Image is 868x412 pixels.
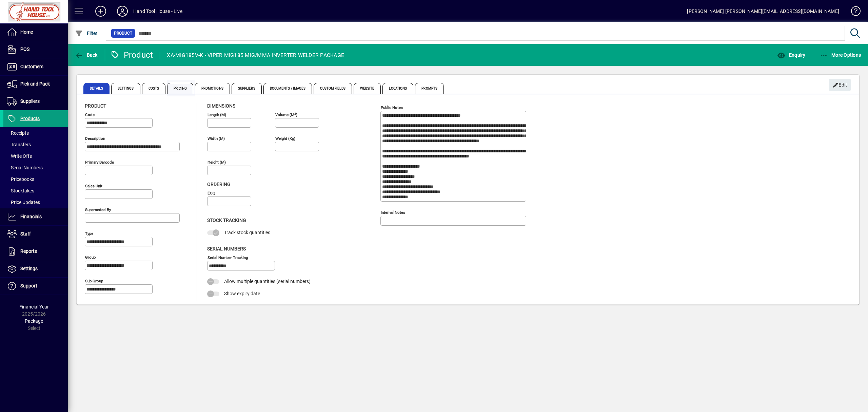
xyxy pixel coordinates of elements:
mat-label: Weight (Kg) [275,136,295,141]
span: Serial Numbers [207,246,246,251]
span: Receipts [7,130,29,136]
span: Allow multiple quantities (serial numbers) [224,279,311,284]
span: Costs [142,83,166,94]
span: Filter [75,31,98,36]
span: More Options [820,52,861,58]
span: Reports [20,248,37,254]
span: Transfers [7,142,31,147]
span: Website [354,83,381,94]
mat-label: Group [85,255,96,260]
span: Settings [20,266,38,271]
span: Customers [20,64,43,69]
span: Enquiry [777,52,805,58]
span: Staff [20,231,31,237]
span: Support [20,283,37,288]
span: Promotions [195,83,230,94]
mat-label: Serial Number tracking [208,255,248,260]
mat-label: Code [85,112,95,117]
mat-label: EOQ [208,191,215,195]
span: Dimensions [207,103,235,109]
a: Financials [3,208,68,225]
span: Pick and Pack [20,81,50,87]
span: Write Offs [7,153,32,159]
span: Show expiry date [224,291,260,296]
span: Suppliers [232,83,262,94]
button: Add [90,5,112,17]
span: Settings [111,83,140,94]
button: Enquiry [775,49,807,61]
span: POS [20,46,29,52]
a: Pricebooks [3,173,68,185]
span: Home [20,29,33,35]
span: Custom Fields [314,83,352,94]
a: POS [3,41,68,58]
mat-label: Sales unit [85,184,102,188]
mat-label: Width (m) [208,136,225,141]
div: Product [110,50,153,60]
span: Back [75,52,98,58]
mat-label: Primary barcode [85,160,114,165]
mat-label: Length (m) [208,112,226,117]
a: Support [3,278,68,295]
span: Ordering [207,182,231,187]
button: More Options [818,49,863,61]
a: Suppliers [3,93,68,110]
div: XA-MIG185V-K - VIPER MIG185 MIG/MMA INVERTER WELDER PACKAGE [167,50,344,61]
a: Knowledge Base [846,1,860,23]
div: Hand Tool House - Live [133,6,182,17]
mat-label: Volume (m ) [275,112,297,117]
button: Profile [112,5,133,17]
a: Price Updates [3,196,68,208]
mat-label: Height (m) [208,160,226,165]
mat-label: Sub group [85,279,103,283]
span: Financials [20,214,42,219]
div: [PERSON_NAME] [PERSON_NAME][EMAIL_ADDRESS][DOMAIN_NAME] [687,6,839,17]
a: Serial Numbers [3,162,68,173]
span: Package [25,318,43,324]
span: Pricebooks [7,176,34,182]
a: Reports [3,243,68,260]
a: Pick and Pack [3,76,68,93]
mat-label: Public Notes [381,105,403,110]
span: Price Updates [7,200,40,205]
span: Documents / Images [263,83,312,94]
span: Product [85,103,106,109]
sup: 3 [294,112,296,115]
span: Prompts [415,83,444,94]
a: Write Offs [3,150,68,162]
span: Stock Tracking [207,218,246,223]
span: Details [83,83,110,94]
span: Serial Numbers [7,165,43,170]
a: Transfers [3,139,68,150]
span: Products [20,116,40,121]
span: Product [114,30,132,37]
mat-label: Internal Notes [381,210,405,215]
span: Track stock quantities [224,230,270,235]
span: Edit [833,79,847,91]
span: Suppliers [20,98,40,104]
span: Financial Year [19,304,49,310]
a: Customers [3,58,68,75]
mat-label: Type [85,231,93,236]
span: Stocktakes [7,188,34,193]
a: Stocktakes [3,185,68,196]
span: Locations [382,83,413,94]
a: Receipts [3,127,68,139]
span: Pricing [167,83,193,94]
button: Filter [73,27,99,39]
a: Staff [3,226,68,243]
button: Edit [829,79,851,91]
a: Settings [3,260,68,277]
mat-label: Description [85,136,105,141]
a: Home [3,24,68,41]
app-page-header-button: Back [68,49,105,61]
button: Back [73,49,99,61]
mat-label: Superseded by [85,207,111,212]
